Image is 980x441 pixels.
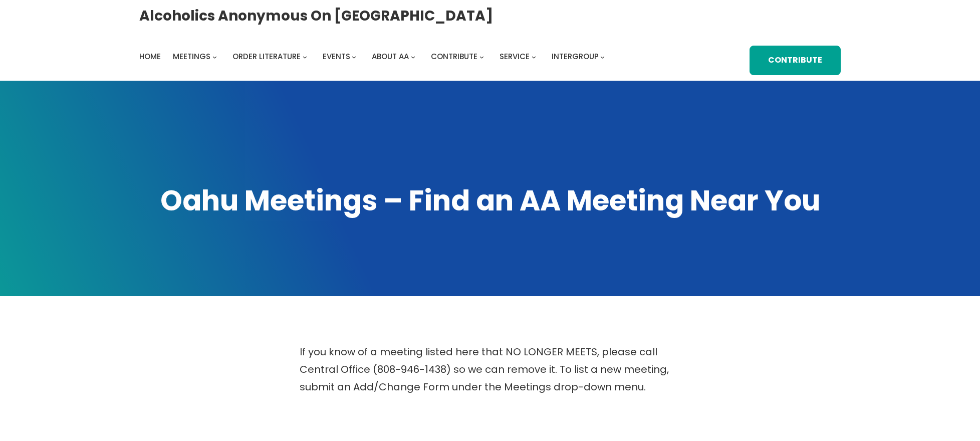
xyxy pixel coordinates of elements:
a: Meetings [173,50,210,64]
h1: Oahu Meetings – Find an AA Meeting Near You [139,182,841,220]
button: About AA submenu [411,55,415,59]
button: Meetings submenu [212,55,217,59]
a: Contribute [750,46,841,75]
span: Home [139,51,161,62]
a: Home [139,50,161,64]
span: Meetings [173,51,210,62]
span: Intergroup [552,51,599,62]
span: About AA [372,51,409,62]
button: Order Literature submenu [303,55,307,59]
a: Alcoholics Anonymous on [GEOGRAPHIC_DATA] [139,4,493,28]
span: Order Literature [232,51,301,62]
nav: Intergroup [139,50,608,64]
a: About AA [372,50,409,64]
a: Intergroup [552,50,599,64]
a: Service [500,50,530,64]
span: Events [323,51,350,62]
span: Contribute [431,51,477,62]
p: If you know of a meeting listed here that NO LONGER MEETS, please call Central Office (808-946-14... [300,343,680,396]
button: Events submenu [352,55,356,59]
button: Contribute submenu [479,55,484,59]
a: Events [323,50,350,64]
a: Contribute [431,50,477,64]
button: Intergroup submenu [600,55,605,59]
button: Service submenu [532,55,536,59]
span: Service [500,51,530,62]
